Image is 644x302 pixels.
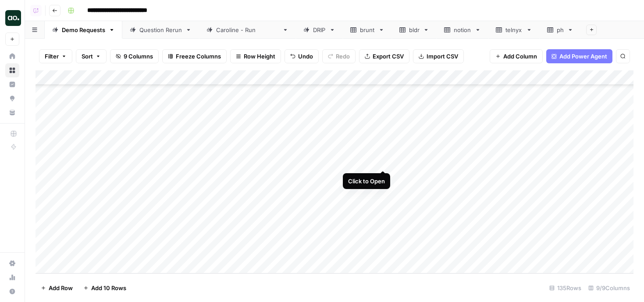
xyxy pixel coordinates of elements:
[5,284,19,298] button: Help + Support
[5,91,19,106] a: Opportunities
[540,21,581,39] a: ph
[5,10,21,26] img: Dillon Test Logo
[62,25,105,34] div: Demo Requests
[139,25,182,34] div: Question Rerun
[505,25,523,34] div: telnyx
[490,49,543,63] button: Add Column
[78,281,132,295] button: Add 10 Rows
[298,52,313,61] span: Undo
[313,25,326,34] div: DRIP
[322,49,356,63] button: Redo
[36,281,78,295] button: Add Row
[392,21,437,39] a: bldr
[5,7,19,29] button: Workspace: Dillon Test
[437,21,488,39] a: notion
[122,21,199,39] a: Question Rerun
[45,21,122,39] a: Demo Requests
[585,281,633,295] div: 9/9 Columns
[285,49,319,63] button: Undo
[110,49,159,63] button: 9 Columns
[5,270,19,284] a: Usage
[336,52,350,61] span: Redo
[91,284,126,292] span: Add 10 Rows
[216,25,279,34] div: [PERSON_NAME] - Run
[5,106,19,120] a: Your Data
[199,21,296,39] a: [PERSON_NAME] - Run
[176,52,221,61] span: Freeze Columns
[546,281,585,295] div: 135 Rows
[413,49,464,63] button: Import CSV
[230,49,281,63] button: Row Height
[39,49,72,63] button: Filter
[296,21,343,39] a: DRIP
[546,49,612,63] button: Add Power Agent
[427,52,458,61] span: Import CSV
[454,25,471,34] div: notion
[162,49,227,63] button: Freeze Columns
[5,77,19,91] a: Insights
[503,52,537,61] span: Add Column
[49,284,73,292] span: Add Row
[488,21,540,39] a: telnyx
[343,21,392,39] a: brunt
[557,25,564,34] div: ph
[5,256,19,270] a: Settings
[244,52,275,61] span: Row Height
[124,52,153,61] span: 9 Columns
[559,52,607,61] span: Add Power Agent
[359,49,409,63] button: Export CSV
[373,52,404,61] span: Export CSV
[45,52,59,61] span: Filter
[409,25,420,34] div: bldr
[76,49,107,63] button: Sort
[82,52,93,61] span: Sort
[5,49,19,63] a: Home
[5,63,19,77] a: Browse
[360,25,375,34] div: brunt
